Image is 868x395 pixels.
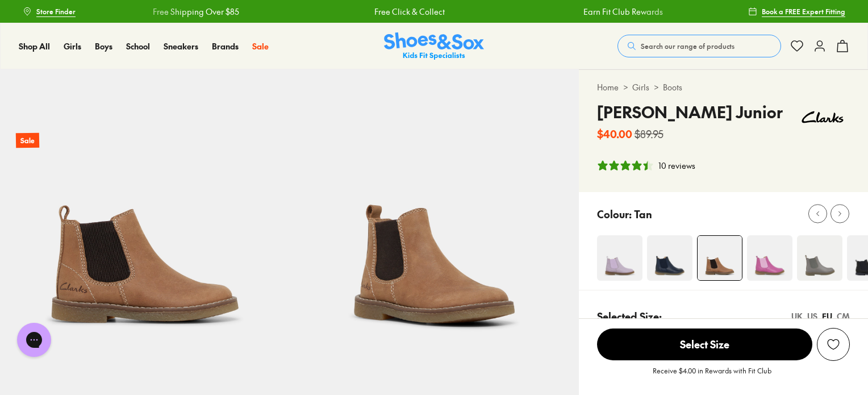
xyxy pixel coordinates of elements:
button: Select Size [597,328,812,361]
p: Sale [16,133,39,148]
span: Shop All [19,40,50,52]
img: SNS_Logo_Responsive.svg [384,32,484,60]
span: Sale [252,40,269,52]
s: $89.95 [635,126,663,142]
a: Free Click & Collect [302,6,373,18]
span: Store Finder [36,6,76,16]
div: 10 reviews [658,160,695,172]
button: Search our range of products [617,35,781,57]
p: Selected Size: [597,309,662,324]
p: Receive $4.00 in Rewards with Fit Club [653,365,771,386]
span: Sneakers [164,40,198,52]
button: 4.4 stars, 10 ratings [597,160,695,172]
span: Brands [212,40,239,52]
a: Shoes & Sox [384,32,484,60]
img: Vendor logo [795,100,850,134]
span: Search our range of products [641,41,735,51]
span: Select Size [597,329,812,360]
a: Book a FREE Expert Fitting [748,1,845,22]
a: Home [597,81,619,93]
img: 4-469124_1 [698,236,742,280]
a: Girls [64,40,81,52]
span: Book a FREE Expert Fitting [762,6,845,16]
a: Sale [252,40,269,52]
a: Boys [95,40,112,52]
div: > > [597,81,850,93]
button: Add to Wishlist [817,328,850,361]
b: $40.00 [597,126,632,142]
img: 4-482244_1 [597,235,642,281]
div: EU [822,310,832,322]
span: School [126,40,150,52]
a: Brands [212,40,239,52]
a: Sneakers [164,40,198,52]
a: School [126,40,150,52]
h4: [PERSON_NAME] Junior [597,100,783,124]
a: Store Finder [23,1,76,22]
p: Tan [634,206,652,222]
a: Boots [663,81,682,93]
div: UK [791,310,803,322]
a: Earn Fit Club Rewards [511,6,591,18]
a: Girls [632,81,649,93]
iframe: Gorgias live chat messenger [11,319,57,361]
a: Shop All [19,40,50,52]
img: 4-487531_1 [747,235,792,281]
p: Colour: [597,206,632,222]
div: CM [837,310,850,322]
span: Girls [64,40,81,52]
img: 5-469125_1 [289,69,578,359]
a: Free Shipping Over $85 [81,6,167,18]
img: Chelsea Ii Junior Grey [797,235,842,281]
a: Free Shipping Over $85 [721,6,808,18]
div: US [807,310,817,322]
img: 4-487525_1 [647,235,692,281]
span: Boys [95,40,112,52]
